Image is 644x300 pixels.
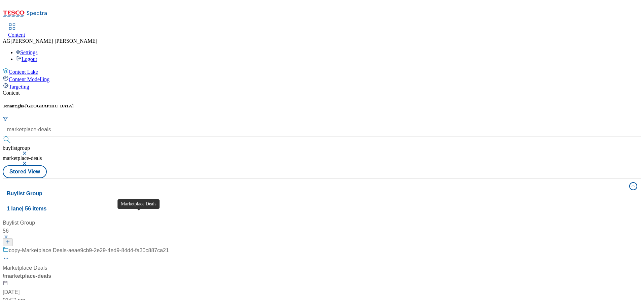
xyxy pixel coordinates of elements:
[3,123,641,136] input: Search
[10,38,97,44] span: [PERSON_NAME] [PERSON_NAME]
[16,56,37,62] a: Logout
[3,75,641,82] a: Content Modelling
[3,116,8,122] svg: Search Filters
[16,49,38,55] a: Settings
[7,190,625,198] h4: Buylist Group
[3,178,641,216] button: Buylist Group1 lane| 56 items
[3,82,641,90] a: Targeting
[3,155,42,161] span: marketplace-deals
[3,145,30,151] span: buylistgroup
[3,165,47,178] button: Stored View
[9,246,169,255] div: copy-Marketplace Deals-aeae9cb9-2e29-4ed9-84d4-fa30c887ca21
[8,24,25,38] a: Content
[3,90,641,96] div: Content
[3,68,641,75] a: Content Lake
[3,38,10,44] span: AG
[3,219,169,227] div: Buylist Group
[17,103,74,108] span: ghs-[GEOGRAPHIC_DATA]
[3,264,47,272] div: Marketplace Deals
[3,288,169,296] div: [DATE]
[9,76,49,82] span: Content Modelling
[8,32,25,38] span: Content
[7,206,46,211] span: 1 lane | 56 items
[9,69,38,75] span: Content Lake
[9,84,29,90] span: Targeting
[3,227,169,235] div: 56
[3,103,641,109] h5: Tenant:
[3,273,51,279] span: / marketplace-deals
